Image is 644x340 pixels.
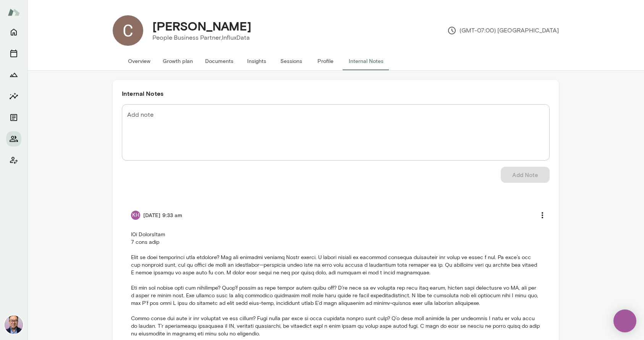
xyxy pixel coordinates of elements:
[6,89,21,104] button: Insights
[8,5,20,19] img: Mento
[5,316,23,334] img: Valentin Wu
[122,89,550,98] h6: Internal Notes
[157,52,199,70] button: Growth plan
[239,52,274,70] button: Insights
[152,19,251,33] h4: [PERSON_NAME]
[308,52,343,70] button: Profile
[152,33,251,42] p: People Business Partner, InfluxData
[274,52,308,70] button: Sessions
[199,52,239,70] button: Documents
[6,46,21,61] button: Sessions
[6,67,21,82] button: Growth Plan
[113,15,143,46] img: Christine Hynson
[143,211,182,219] h6: [DATE] 9:33 am
[534,207,550,223] button: more
[6,131,21,147] button: Members
[447,26,559,35] p: (GMT-07:00) [GEOGRAPHIC_DATA]
[131,211,140,220] div: KH
[6,110,21,125] button: Documents
[122,52,157,70] button: Overview
[6,153,21,168] button: Client app
[343,52,390,70] button: Internal Notes
[6,24,21,40] button: Home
